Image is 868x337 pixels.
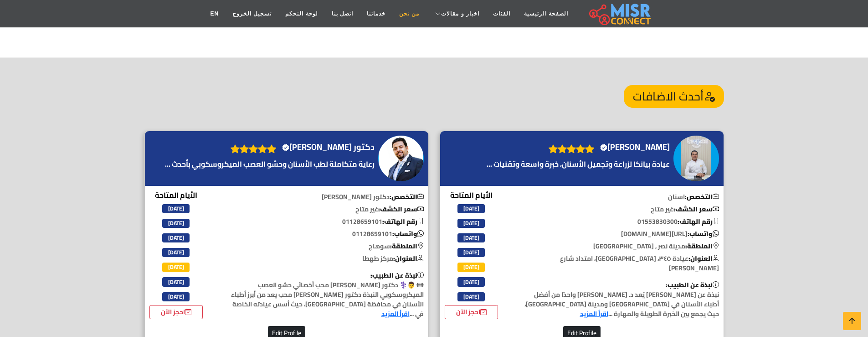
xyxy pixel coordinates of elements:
b: رقم الهاتف: [678,216,719,227]
a: رعاية متكاملة لطب الأسنان وحشو العصب الميكروسكوبي بأحدث ... [163,158,377,169]
img: دكتور مينا محب [378,136,424,181]
a: لوحة التحكم [278,5,324,22]
a: اتصل بنا [325,5,360,22]
b: التخصص: [685,191,719,203]
a: احجز الآن [149,305,203,319]
span: [DATE] [162,292,190,301]
b: رقم الهاتف: [382,216,424,227]
span: [DATE] [457,292,485,301]
a: اقرأ المزيد [381,308,410,320]
span: [DATE] [162,277,190,286]
b: سعر الكشف: [378,203,424,215]
a: دكتور [PERSON_NAME] [281,140,377,154]
p: مدينة نصر , [GEOGRAPHIC_DATA] [514,242,724,251]
div: الأيام المتاحة [149,190,203,320]
svg: Verified account [600,144,607,151]
span: [DATE] [457,277,485,286]
p: 01128659101 [218,217,428,226]
b: واتساب: [392,228,424,240]
h4: [PERSON_NAME] [600,142,670,152]
p: ## 👨⚕️ دكتور [PERSON_NAME] محب أخصائي حشو العصب الميكروسكوبي النبذة دكتور [PERSON_NAME] محب يعد م... [218,271,428,319]
a: من نحن [392,5,426,22]
a: الصفحة الرئيسية [517,5,575,22]
span: اخبار و مقالات [441,10,479,18]
b: المنطقة: [685,240,719,252]
span: [DATE] [457,263,485,272]
a: الفئات [486,5,517,22]
a: اخبار و مقالات [426,5,486,22]
img: الدكتور محمد محسن محمد [673,136,719,181]
a: اقرأ المزيد [580,308,608,320]
b: سعر الكشف: [673,203,719,215]
b: نبذة عن الطبيب: [666,279,719,291]
p: غير متاح [514,205,724,214]
p: مركز طهطا [218,254,428,263]
span: [DATE] [457,204,485,213]
span: [DATE] [457,248,485,257]
b: واتساب: [688,228,719,240]
p: [URL][DOMAIN_NAME] [514,229,724,239]
h4: أحدث الاضافات [624,85,724,108]
span: [DATE] [457,233,485,242]
span: [DATE] [162,233,190,242]
div: الأيام المتاحة [445,190,498,320]
p: اسنان [514,192,724,202]
p: 01128659101 [218,229,428,239]
a: [PERSON_NAME] [599,140,672,154]
a: عيادة بيانكا لزراعة وتجميل الأسنان، خبرة واسعة وتقنيات ... [484,158,672,169]
b: التخصص: [390,191,424,203]
b: المنطقة: [390,240,424,252]
svg: Verified account [282,144,289,151]
a: EN [203,5,226,22]
p: نبذة عن [PERSON_NAME] يُعد د. [PERSON_NAME] واحدًا من أفضل أطباء الأسنان في [GEOGRAPHIC_DATA] ومد... [514,280,724,319]
p: عيادة ٣٤٥، [GEOGRAPHIC_DATA]، امتداد شارع [PERSON_NAME] [514,254,724,273]
p: 01553830300 [514,217,724,226]
span: [DATE] [162,263,190,272]
span: [DATE] [162,248,190,257]
span: [DATE] [162,219,190,228]
p: دكتور [PERSON_NAME] [218,192,428,202]
b: نبذة عن الطبيب: [370,269,424,281]
p: غير متاح [218,205,428,214]
span: [DATE] [457,219,485,228]
a: خدماتنا [360,5,392,22]
a: تسجيل الخروج [226,5,278,22]
span: [DATE] [162,204,190,213]
a: احجز الآن [445,305,498,319]
h4: دكتور [PERSON_NAME] [282,142,375,152]
p: سوهاج [218,242,428,251]
img: main.misr_connect [589,2,650,25]
b: العنوان: [688,253,719,264]
b: العنوان: [393,253,424,264]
